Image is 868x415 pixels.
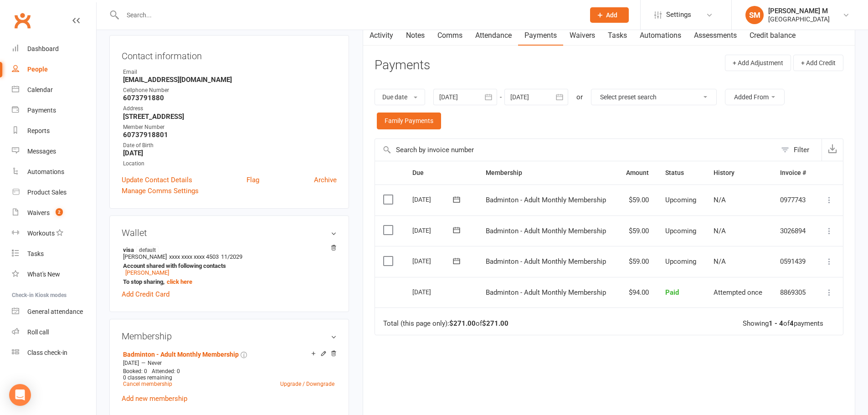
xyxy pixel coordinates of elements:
input: Search by invoice number [375,139,776,161]
strong: 1 - 4 [769,319,783,328]
span: Booked: 0 [123,368,147,374]
a: Credit balance [743,25,802,46]
td: $59.00 [617,215,657,246]
a: Attendance [469,25,518,46]
span: Attended: 0 [152,368,180,374]
div: [DATE] [412,223,454,237]
strong: Account shared with following contacts [123,262,332,269]
div: [DATE] [412,254,454,268]
strong: [STREET_ADDRESS] [123,113,337,121]
a: Payments [518,25,563,46]
a: Automations [633,25,688,46]
span: default [136,246,159,253]
strong: visa [123,246,332,253]
div: Address [123,104,337,113]
button: Add [590,7,629,23]
a: Update Contact Details [122,174,192,185]
td: 8869305 [772,277,815,308]
td: 0591439 [772,246,815,277]
a: Workouts [12,223,96,244]
div: Cellphone Number [123,86,337,95]
div: What's New [27,271,60,278]
div: SM [745,6,764,24]
span: Badminton - Adult Monthly Membership [486,257,606,266]
span: N/A [714,196,726,204]
th: Status [657,161,705,184]
strong: [DATE] [123,149,337,157]
strong: $271.00 [449,319,476,328]
div: — [121,359,337,367]
a: Product Sales [12,182,96,203]
a: Tasks [601,25,633,46]
a: Dashboard [12,39,96,59]
strong: To stop sharing, [123,278,332,285]
a: Reports [12,121,96,141]
div: People [27,66,48,73]
div: Dashboard [27,45,59,52]
a: click here [167,278,192,285]
a: Roll call [12,322,96,343]
span: Badminton - Adult Monthly Membership [486,288,606,297]
span: 0 classes remaining [123,374,172,381]
th: Membership [478,161,617,184]
div: Total (this page only): of [383,320,508,328]
input: Search... [120,9,578,21]
h3: Wallet [122,228,337,238]
div: Product Sales [27,189,67,196]
div: [DATE] [412,285,454,299]
span: Badminton - Adult Monthly Membership [486,227,606,235]
span: N/A [714,257,726,266]
td: $59.00 [617,246,657,277]
a: Waivers [563,25,601,46]
a: Comms [431,25,469,46]
a: General attendance kiosk mode [12,302,96,322]
a: Messages [12,141,96,162]
a: Add Credit Card [122,289,169,300]
span: Upcoming [665,227,696,235]
div: [DATE] [412,192,454,206]
a: Add new membership [122,395,187,403]
th: Due [404,161,478,184]
div: Open Intercom Messenger [9,384,31,406]
span: xxxx xxxx xxxx 4503 [169,253,219,260]
div: Payments [27,107,56,114]
span: Attempted once [714,288,762,297]
div: Showing of payments [743,320,823,328]
div: [GEOGRAPHIC_DATA] [768,15,830,23]
th: Invoice # [772,161,815,184]
a: People [12,59,96,80]
a: Notes [400,25,431,46]
div: Roll call [27,328,49,336]
div: Workouts [27,230,55,237]
strong: [EMAIL_ADDRESS][DOMAIN_NAME] [123,76,337,84]
a: Automations [12,162,96,182]
div: Calendar [27,86,53,93]
div: General attendance [27,308,83,315]
div: Date of Birth [123,141,337,150]
a: Clubworx [11,9,34,32]
a: Cancel membership [123,381,172,387]
a: Payments [12,100,96,121]
th: Amount [617,161,657,184]
h3: Membership [122,331,337,341]
a: Waivers 2 [12,203,96,223]
div: Reports [27,127,50,134]
div: Location [123,159,337,168]
div: Filter [794,144,809,155]
strong: 6073791880 [123,94,337,102]
a: Activity [363,25,400,46]
a: Manage Comms Settings [122,185,199,196]
a: What's New [12,264,96,285]
div: Member Number [123,123,337,132]
td: $59.00 [617,184,657,215]
a: Tasks [12,244,96,264]
button: Added From [725,89,785,105]
h3: Payments [375,58,430,72]
span: 2 [56,208,63,216]
span: Never [148,360,162,366]
a: Assessments [688,25,743,46]
span: [DATE] [123,360,139,366]
span: Settings [666,5,691,25]
button: + Add Adjustment [725,55,791,71]
span: Paid [665,288,679,297]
